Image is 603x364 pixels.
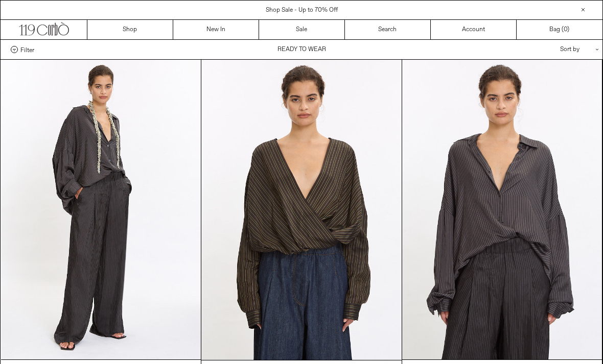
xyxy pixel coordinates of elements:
[20,46,34,53] span: Filter
[173,20,259,39] a: New In
[266,6,338,14] a: Shop Sale - Up to 70% Off
[201,60,402,360] img: Dries Van Noten Camiel Shirt
[564,26,567,34] span: 0
[517,20,602,39] a: Bag ()
[431,20,517,39] a: Account
[87,20,173,39] a: Shop
[564,25,569,34] span: )
[500,40,592,59] div: Sort by
[345,20,431,39] a: Search
[259,20,345,39] a: Sale
[402,60,602,359] img: Dries Van Noten Casia Shirt
[1,60,201,359] img: Dries Van Noten Pila Pants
